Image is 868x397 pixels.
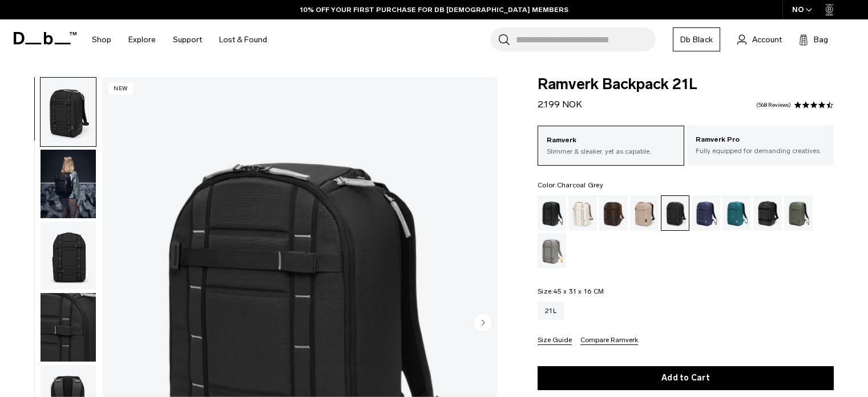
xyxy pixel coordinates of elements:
[673,27,720,51] a: Db Black
[173,19,202,60] a: Support
[547,146,675,157] p: Slimmer & sleaker, yet as capable.
[538,366,834,390] button: Add to Cart
[538,302,564,320] a: 21L
[40,149,96,219] button: Ramverk Backpack 21L Charcoal Grey
[814,34,828,46] span: Bag
[538,77,834,92] span: Ramverk Backpack 21L
[696,146,825,156] p: Fully equipped for demanding creatives.
[630,195,659,231] a: Fogbow Beige
[538,336,572,345] button: Size Guide
[687,126,834,165] a: Ramverk Pro Fully equipped for demanding creatives.
[538,233,566,268] a: Sand Grey
[553,287,604,295] span: 45 x 31 x 16 CM
[722,195,751,231] a: Midnight Teal
[799,33,828,46] button: Bag
[756,102,791,108] a: 568 reviews
[538,99,582,110] span: 2.199 NOK
[538,288,604,295] legend: Size:
[661,195,689,231] a: Charcoal Grey
[737,33,782,46] a: Account
[92,19,111,60] a: Shop
[83,19,276,60] nav: Main Navigation
[474,314,491,333] button: Next slide
[580,336,638,345] button: Compare Ramverk
[108,83,133,95] p: New
[40,292,96,362] button: Ramverk Backpack 21L Charcoal Grey
[538,195,566,231] a: Black Out
[557,181,603,189] span: Charcoal Grey
[41,150,96,218] img: Ramverk Backpack 21L Charcoal Grey
[300,5,568,15] a: 10% OFF YOUR FIRST PURCHASE FOR DB [DEMOGRAPHIC_DATA] MEMBERS
[40,77,96,147] button: Ramverk Backpack 21L Charcoal Grey
[219,19,267,60] a: Lost & Found
[40,221,96,291] button: Ramverk Backpack 21L Charcoal Grey
[41,78,96,146] img: Ramverk Backpack 21L Charcoal Grey
[784,195,813,231] a: Moss Green
[753,195,782,231] a: Reflective Black
[41,222,96,290] img: Ramverk Backpack 21L Charcoal Grey
[538,182,603,189] legend: Color:
[696,134,825,146] p: Ramverk Pro
[547,135,675,146] p: Ramverk
[41,293,96,362] img: Ramverk Backpack 21L Charcoal Grey
[128,19,156,60] a: Explore
[599,195,628,231] a: Espresso
[752,34,782,46] span: Account
[568,195,597,231] a: Oatmilk
[692,195,720,231] a: Blue Hour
